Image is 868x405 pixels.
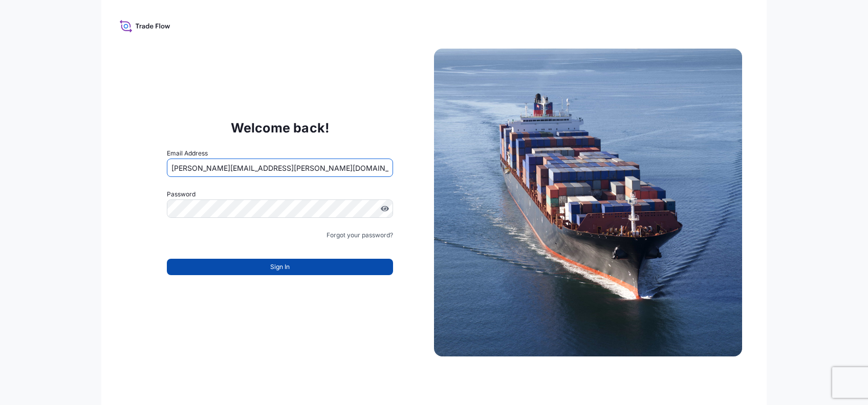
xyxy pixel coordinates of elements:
a: Forgot your password? [327,230,393,240]
img: Ship illustration [434,49,742,356]
button: Show password [381,205,389,213]
label: Email Address [167,148,208,159]
span: Sign In [270,262,290,272]
label: Password [167,189,393,199]
button: Sign In [167,259,393,275]
p: Welcome back! [231,120,330,136]
input: example@gmail.com [167,159,393,177]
